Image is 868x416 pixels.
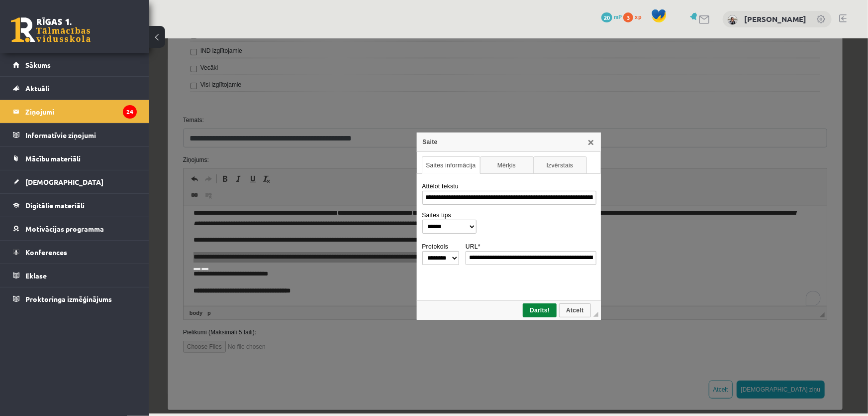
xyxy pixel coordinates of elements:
[13,194,137,217] a: Digitālie materiāli
[25,177,103,186] span: [DEMOGRAPHIC_DATA]
[635,12,641,20] span: xp
[375,269,406,276] span: Darīts!
[13,287,137,310] a: Proktoringa izmēģinājums
[13,77,137,100] a: Aktuāli
[149,38,868,414] iframe: To enrich screen reader interactions, please activate Accessibility in Grammarly extension settings
[374,265,407,279] a: Darīts!
[438,100,446,108] a: Aizvērt
[25,84,49,93] span: Aktuāli
[25,201,85,210] span: Digitālie materiāli
[623,12,646,20] a: 3 xp
[744,14,806,24] a: [PERSON_NAME]
[273,205,299,212] label: Protokols
[273,173,302,180] label: Saites tips
[13,241,137,264] a: Konferences
[25,248,67,257] span: Konferences
[268,94,452,114] div: Saite
[25,60,51,69] span: Sākums
[444,274,449,278] div: Mērogot
[13,217,137,240] a: Motivācijas programma
[11,17,91,42] a: Rīgas 1. Tālmācības vidusskola
[316,205,331,212] label: URL
[331,118,385,136] a: Mērķis
[13,170,137,193] a: [DEMOGRAPHIC_DATA]
[273,118,331,136] a: Saites informācija
[25,224,104,233] span: Motivācijas programma
[614,12,622,20] span: mP
[411,269,440,276] span: Atcelt
[601,12,622,20] a: 20 mP
[410,265,441,279] a: Atcelt
[25,124,137,146] legend: Informatīvie ziņojumi
[13,124,137,146] a: Informatīvie ziņojumi
[273,144,310,151] label: Attēlot tekstu
[13,264,137,287] a: Eklase
[13,147,137,170] a: Mācību materiāli
[123,105,137,119] i: 24
[13,100,137,123] a: Ziņojumi24
[25,271,47,280] span: Eklase
[601,12,612,22] span: 20
[13,53,137,76] a: Sākums
[25,100,137,123] legend: Ziņojumi
[25,294,112,303] span: Proktoringa izmēģinājums
[25,154,81,163] span: Mācību materiāli
[728,15,738,25] img: Indars Kraģis
[623,12,633,22] span: 3
[273,140,447,260] div: Saites informācija
[384,118,438,136] a: Izvērstais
